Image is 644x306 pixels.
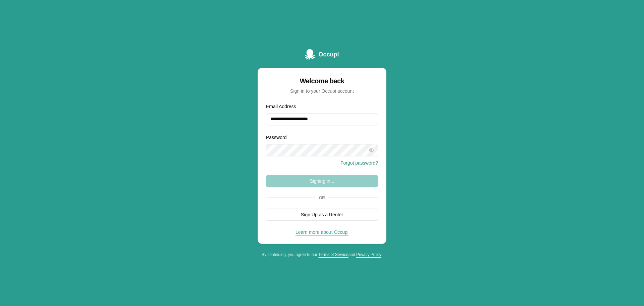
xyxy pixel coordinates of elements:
div: Welcome back [266,76,378,86]
span: Occupi [318,50,339,59]
a: Occupi [305,49,339,60]
label: Password [266,135,286,140]
label: Email Address [266,104,296,109]
a: Learn more about Occupi [296,229,348,235]
a: Privacy Policy [356,252,381,257]
button: Forgot password? [340,160,378,166]
div: Sign in to your Occupi account [266,88,378,94]
span: Or [316,195,328,201]
a: Terms of Service [318,252,348,257]
div: By continuing, you agree to our and . [258,252,386,257]
button: Sign Up as a Renter [266,209,378,221]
